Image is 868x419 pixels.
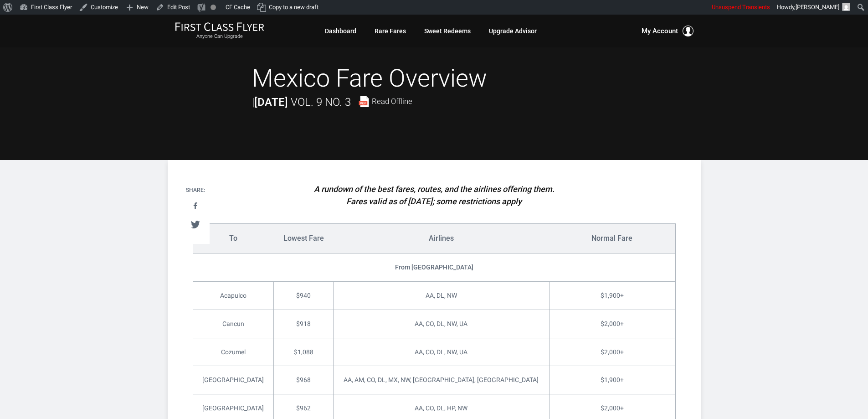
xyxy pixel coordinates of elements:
[193,281,274,310] td: Acapulco
[175,22,264,40] a: First Class FlyerAnyone Can Upgrade
[283,234,324,243] strong: Lowest Fare
[252,93,412,111] div: |
[274,281,333,310] td: $940
[274,338,333,366] td: $1,088
[346,197,522,206] em: Fares valid as of [DATE]; some restrictions apply
[325,23,356,39] a: Dashboard
[375,23,406,39] a: Rare Fares
[333,310,549,338] td: AA, CO, DL, NW, UA
[549,310,675,338] td: $2,000+
[424,23,471,39] a: Sweet Redeems
[358,96,370,107] img: pdf-file.svg
[591,234,632,243] strong: Normal Fare
[372,98,412,105] span: Read Offline
[549,281,675,310] td: $1,900+
[642,26,693,36] button: My Account
[333,366,549,394] td: AA, AM, CO, DL, MX, NW, [GEOGRAPHIC_DATA], [GEOGRAPHIC_DATA]
[252,64,616,93] h1: Mexico Fare Overview
[193,366,274,394] td: [GEOGRAPHIC_DATA]
[796,4,839,10] span: [PERSON_NAME]
[175,22,264,31] img: First Class Flyer
[193,338,274,366] td: Cozumel
[358,96,412,107] a: Read Offline
[274,310,333,338] td: $918
[642,26,678,36] span: My Account
[429,234,454,243] strong: Airlines
[314,184,555,194] em: A rundown of the best fares, routes, and the airlines offering them.
[229,234,237,243] strong: To
[254,96,288,109] strong: [DATE]
[333,338,549,366] td: AA, CO, DL, NW, UA
[274,366,333,394] td: $968
[193,310,274,338] td: Cancun
[712,4,770,10] span: Unsuspend Transients
[549,366,675,394] td: $1,900+
[186,216,205,233] a: Tweet
[489,23,537,39] a: Upgrade Advisor
[333,281,549,310] td: AA, DL, NW
[291,96,351,109] span: Vol. 9 No. 3
[175,33,264,40] small: Anyone Can Upgrade
[186,198,205,215] a: Share
[186,187,205,193] h4: Share:
[395,264,473,271] strong: From [GEOGRAPHIC_DATA]
[549,338,675,366] td: $2,000+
